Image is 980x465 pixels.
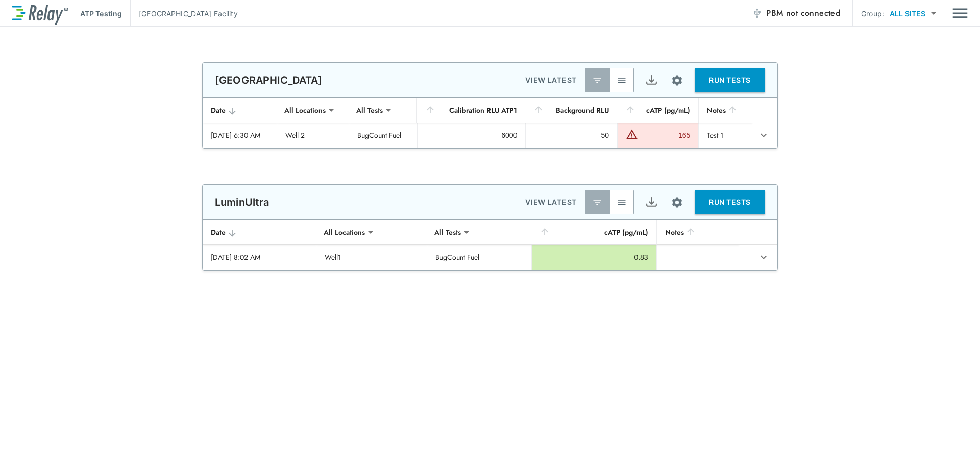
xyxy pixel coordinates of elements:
img: Latest [592,75,602,85]
td: BugCount Fuel [349,123,417,148]
div: 0.83 [540,252,648,262]
div: cATP (pg/mL) [625,104,690,116]
div: Calibration RLU ATP1 [425,104,517,116]
img: Warning [626,128,638,140]
table: sticky table [203,220,777,270]
p: [GEOGRAPHIC_DATA] [215,74,323,86]
p: LuminUltra [215,196,269,208]
span: not connected [786,7,840,19]
p: [GEOGRAPHIC_DATA] Facility [139,8,237,19]
div: All Locations [316,222,372,242]
button: Export [639,68,664,92]
p: ATP Testing [80,8,122,19]
div: Background RLU [533,104,609,116]
img: Settings Icon [671,196,683,209]
button: Export [639,190,664,214]
img: Export Icon [645,196,658,209]
div: [DATE] 6:30 AM [211,130,269,140]
th: Date [203,220,316,245]
th: Date [203,98,277,123]
img: View All [617,197,627,207]
p: VIEW LATEST [525,74,577,86]
p: VIEW LATEST [525,196,577,208]
button: Main menu [952,4,968,23]
div: 6000 [426,130,517,140]
button: expand row [755,127,772,144]
span: PBM [766,6,840,20]
img: View All [617,75,627,85]
div: [DATE] 8:02 AM [211,252,308,262]
div: Notes [665,226,730,238]
td: Well 2 [277,123,349,148]
img: Latest [592,197,602,207]
img: Offline Icon [752,8,762,18]
td: Test 1 [698,123,752,148]
button: expand row [755,249,772,266]
td: Well1 [316,245,427,270]
button: Site setup [664,189,691,216]
button: PBM not connected [748,3,844,23]
button: Site setup [664,67,691,94]
td: BugCount Fuel [427,245,531,270]
div: All Tests [349,100,390,120]
img: LuminUltra Relay [12,3,68,25]
div: 50 [534,130,609,140]
div: cATP (pg/mL) [540,226,648,238]
button: RUN TESTS [695,68,765,92]
img: Drawer Icon [952,4,968,23]
button: RUN TESTS [695,190,765,214]
div: All Tests [427,222,468,242]
div: All Locations [277,100,333,120]
div: Notes [707,104,744,116]
div: 165 [641,130,690,140]
img: Settings Icon [671,74,683,87]
img: Export Icon [645,74,658,87]
table: sticky table [203,98,777,148]
p: Group: [861,8,884,19]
